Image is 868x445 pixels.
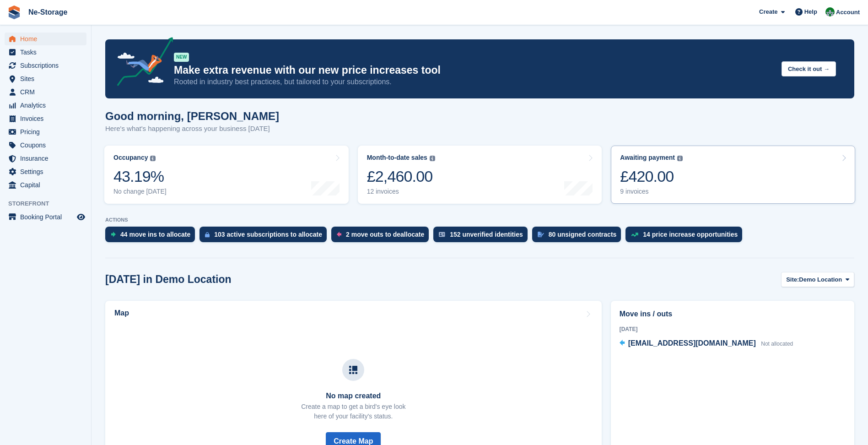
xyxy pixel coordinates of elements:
[113,154,148,162] div: Occupancy
[611,146,855,204] a: Awaiting payment £420.00 9 invoices
[5,46,86,59] a: menu
[150,156,156,161] img: icon-info-grey-7440780725fd019a000dd9b08b2336e03edf1995a4989e88bcd33f0948082b44.svg
[836,8,860,17] span: Account
[532,227,626,247] a: 80 unsigned contracts
[113,167,167,186] div: 43.19%
[25,5,71,20] a: Ne-Storage
[5,112,86,125] a: menu
[120,231,190,238] div: 44 move ins to allocate
[5,139,86,152] a: menu
[538,232,544,237] img: contract_signature_icon-13c848040528278c33f63329250d36e43548de30e8caae1d1a13099fd9432cc5.svg
[761,341,793,347] span: Not allocated
[5,125,86,138] a: menu
[5,179,86,191] a: menu
[5,211,86,223] a: menu
[105,227,199,247] a: 44 move ins to allocate
[5,86,86,98] a: menu
[782,61,836,76] button: Check it out →
[759,7,777,16] span: Create
[786,275,799,284] span: Site:
[620,325,846,333] div: [DATE]
[301,402,405,421] p: Create a map to get a bird's eye look here of your facility's status.
[346,231,424,238] div: 2 move outs to deallocate
[5,33,86,45] a: menu
[214,231,322,238] div: 103 active subscriptions to allocate
[105,124,279,134] p: Here's what's happening across your business [DATE]
[8,199,91,208] span: Storefront
[367,154,427,162] div: Month-to-date sales
[174,53,189,62] div: NEW
[620,188,683,195] div: 9 invoices
[105,110,279,122] h1: Good morning, [PERSON_NAME]
[5,99,86,112] a: menu
[5,165,86,178] a: menu
[114,309,129,317] h2: Map
[7,5,21,19] img: stora-icon-8386f47178a22dfd0bd8f6a31ec36ba5ce8667c1dd55bd0f319d3a0aa187defe.svg
[20,46,75,59] span: Tasks
[799,275,842,284] span: Demo Location
[111,232,116,237] img: move_ins_to_allocate_icon-fdf77a2bb77ea45bf5b3d319d69a93e2d87916cf1d5bf7949dd705db3b84f3ca.svg
[105,217,854,223] p: ACTIONS
[20,86,75,98] span: CRM
[549,231,617,238] div: 80 unsigned contracts
[20,99,75,112] span: Analytics
[620,167,683,186] div: £420.00
[367,167,435,186] div: £2,460.00
[5,72,86,85] a: menu
[5,59,86,72] a: menu
[205,232,210,238] img: active_subscription_to_allocate_icon-d502201f5373d7db506a760aba3b589e785aa758c864c3986d89f69b8ff3...
[331,227,433,247] a: 2 move outs to deallocate
[199,227,331,247] a: 103 active subscriptions to allocate
[625,227,747,247] a: 14 price increase opportunities
[677,156,683,161] img: icon-info-grey-7440780725fd019a000dd9b08b2336e03edf1995a4989e88bcd33f0948082b44.svg
[5,152,86,165] a: menu
[620,154,675,162] div: Awaiting payment
[825,7,835,16] img: Charlotte Nesbitt
[20,72,75,85] span: Sites
[349,366,357,374] img: map-icn-33ee37083ee616e46c38cad1a60f524a97daa1e2b2c8c0bc3eb3415660979fc1.svg
[367,188,435,195] div: 12 invoices
[113,188,167,195] div: No change [DATE]
[781,272,854,287] button: Site: Demo Location
[20,152,75,165] span: Insurance
[105,273,232,286] h2: [DATE] in Demo Location
[301,392,405,400] h3: No map created
[628,339,756,347] span: [EMAIL_ADDRESS][DOMAIN_NAME]
[358,146,602,204] a: Month-to-date sales £2,460.00 12 invoices
[620,309,846,320] h2: Move ins / outs
[104,146,349,204] a: Occupancy 43.19% No change [DATE]
[450,231,523,238] div: 152 unverified identities
[20,33,75,45] span: Home
[20,112,75,125] span: Invoices
[174,64,774,77] p: Make extra revenue with our new price increases tool
[643,231,738,238] div: 14 price increase opportunities
[433,227,532,247] a: 152 unverified identities
[20,139,75,152] span: Coupons
[20,59,75,72] span: Subscriptions
[75,212,86,222] a: Preview store
[337,232,341,237] img: move_outs_to_deallocate_icon-f764333ba52eb49d3ac5e1228854f67142a1ed5810a6f6cc68b1a99e826820c5.svg
[804,7,817,16] span: Help
[174,77,774,87] p: Rooted in industry best practices, but tailored to your subscriptions.
[20,165,75,178] span: Settings
[631,233,638,237] img: price_increase_opportunities-93ffe204e8149a01c8c9dc8f82e8f89637d9d84a8eef4429ea346261dce0b2c0.svg
[20,211,75,223] span: Booking Portal
[20,179,75,191] span: Capital
[109,37,173,89] img: price-adjustments-announcement-icon-8257ccfd72463d97f412b2fc003d46551f7dbcb40ab6d574587a9cd5c0d94...
[430,156,435,161] img: icon-info-grey-7440780725fd019a000dd9b08b2336e03edf1995a4989e88bcd33f0948082b44.svg
[620,338,793,350] a: [EMAIL_ADDRESS][DOMAIN_NAME] Not allocated
[20,125,75,138] span: Pricing
[439,232,445,237] img: verify_identity-adf6edd0f0f0b5bbfe63781bf79b02c33cf7c696d77639b501bdc392416b5a36.svg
